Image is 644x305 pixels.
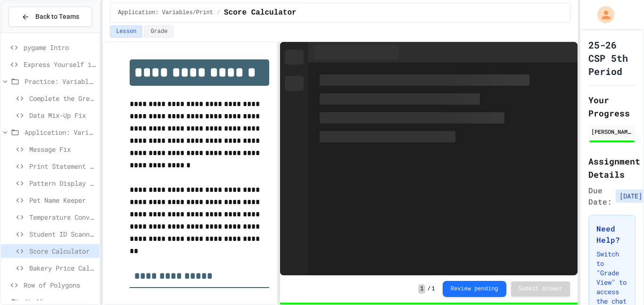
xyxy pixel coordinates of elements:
button: Submit Answer [511,281,570,297]
h1: 25-26 CSP 5th Period [588,38,636,78]
span: 1 [418,284,425,294]
h3: Need Help? [596,223,627,246]
span: Print Statement Repair [29,161,96,171]
span: Back to Teams [35,12,79,22]
span: / [217,9,220,16]
span: Pet Name Keeper [29,195,96,205]
span: 1 [432,285,435,293]
span: Score Calculator [224,7,297,18]
iframe: chat widget [566,226,635,266]
span: Temperature Converter [29,212,96,222]
button: Back to Teams [8,7,92,27]
span: Bakery Price Calculator [29,263,96,273]
span: Message Fix [29,144,96,154]
span: Student ID Scanner [29,229,96,239]
button: Review pending [443,281,506,297]
span: pygame Intro [24,42,96,52]
button: Lesson [110,25,142,38]
span: Practice: Variables/Print [25,76,96,86]
span: Application: Variables/Print [25,127,96,137]
span: Data Mix-Up Fix [29,110,96,120]
h2: Your Progress [588,93,636,120]
span: / [427,285,430,293]
span: Submit Answer [519,285,563,293]
span: Due Date: [588,185,612,207]
div: [PERSON_NAME] [591,127,633,136]
span: Application: Variables/Print [118,9,213,16]
iframe: chat widget [604,267,635,296]
span: Score Calculator [29,246,96,256]
span: Complete the Greeting [29,93,96,103]
span: Row of Polygons [24,280,96,290]
div: My Account [587,4,617,25]
span: Express Yourself in Python! [24,59,96,69]
span: Pattern Display Challenge [29,178,96,188]
button: Grade [144,25,173,38]
h2: Assignment Details [588,155,636,181]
